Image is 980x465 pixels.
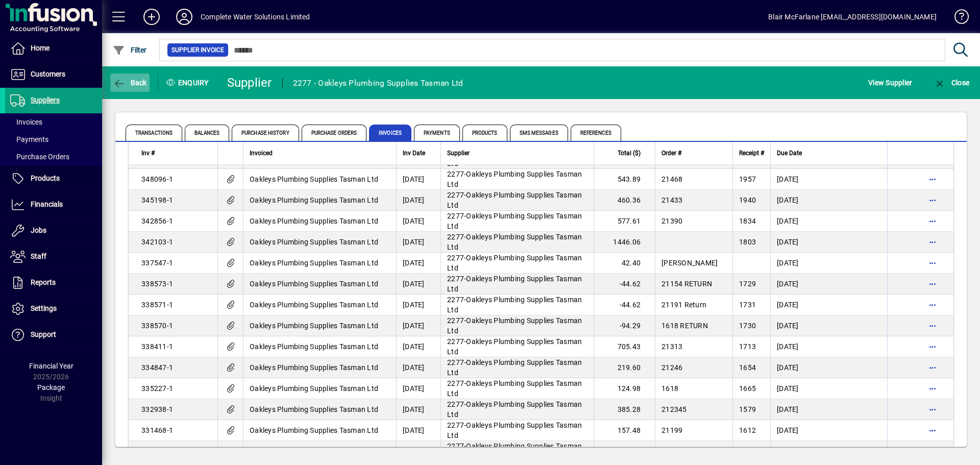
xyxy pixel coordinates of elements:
a: Financials [5,192,102,217]
td: - [440,190,594,211]
td: 460.36 [594,190,655,211]
span: Oakleys Plumbing Supplies Tasman Ltd [250,280,378,288]
button: More options [924,234,941,250]
span: Back [113,79,147,87]
td: 124.98 [594,378,655,399]
span: Due Date [777,148,802,159]
span: 2277 [447,316,464,325]
td: [DATE] [770,253,887,274]
td: [DATE] [770,378,887,399]
span: Oakleys Plumbing Supplies Tasman Ltd [250,363,378,372]
td: - [440,232,594,253]
span: Invoices [10,118,42,126]
span: 2277 [447,358,464,366]
span: 2277 [447,275,464,283]
div: 2277 - Oakleys Plumbing Supplies Tasman Ltd [293,75,463,91]
span: Oakleys Plumbing Supplies Tasman Ltd [447,296,582,314]
td: [DATE] [770,169,887,190]
td: - [440,441,594,462]
span: Transactions [126,125,182,141]
td: 577.61 [594,211,655,232]
span: Purchase Orders [302,125,367,141]
td: [DATE] [396,399,440,420]
td: [DATE] [396,378,440,399]
span: Invoices [369,125,411,141]
td: -44.62 [594,274,655,295]
span: Oakleys Plumbing Supplies Tasman Ltd [447,421,582,439]
span: Home [31,44,50,52]
span: 2277 [447,337,464,346]
span: Supplier Invoice [171,45,224,55]
div: Due Date [777,148,881,159]
td: 219.60 [594,357,655,378]
span: 332938-1 [141,405,173,413]
span: Oakleys Plumbing Supplies Tasman Ltd [250,342,378,351]
button: Filter [110,41,150,59]
td: [DATE] [770,211,887,232]
div: Order # [661,148,726,159]
span: SMS Messages [510,125,568,141]
span: Oakleys Plumbing Supplies Tasman Ltd [447,442,582,460]
span: 1612 [739,426,756,434]
td: [DATE] [770,399,887,420]
span: 21313 [661,342,682,351]
a: Jobs [5,218,102,243]
span: 2277 [447,421,464,429]
button: Back [110,74,150,92]
td: [DATE] [396,211,440,232]
span: 338573-1 [141,280,173,288]
td: - [440,378,594,399]
span: Oakleys Plumbing Supplies Tasman Ltd [447,358,582,377]
span: 2277 [447,296,464,304]
td: [DATE] [770,441,887,462]
span: Support [31,330,56,338]
td: 543.89 [594,169,655,190]
td: [DATE] [770,295,887,315]
td: - [440,169,594,190]
a: Staff [5,244,102,270]
a: Reports [5,270,102,296]
span: 212345 [661,405,687,413]
span: Close [934,79,969,87]
td: 1446.06 [594,232,655,253]
td: [DATE] [396,274,440,295]
span: 1940 [739,196,756,204]
span: Reports [31,278,56,286]
span: 1834 [739,217,756,225]
span: 21191 Return [661,301,706,309]
td: [DATE] [770,315,887,336]
td: [DATE] [770,232,887,253]
td: 42.40 [594,253,655,274]
button: More options [924,422,941,438]
span: 348096-1 [141,175,173,183]
span: Purchase Orders [10,153,69,161]
td: [DATE] [770,357,887,378]
td: [DATE] [396,357,440,378]
td: [DATE] [396,295,440,315]
span: 2277 [447,170,464,178]
span: Receipt # [739,148,764,159]
div: Inv # [141,148,211,159]
div: Supplier [227,75,272,91]
span: Oakleys Plumbing Supplies Tasman Ltd [250,322,378,330]
span: Total ($) [618,148,641,159]
td: - [440,211,594,232]
span: Oakleys Plumbing Supplies Tasman Ltd [447,379,582,398]
span: Oakleys Plumbing Supplies Tasman Ltd [447,316,582,335]
span: Oakleys Plumbing Supplies Tasman Ltd [250,196,378,204]
span: 1579 [739,405,756,413]
button: More options [924,359,941,376]
span: 2277 [447,400,464,408]
td: [DATE] [396,253,440,274]
span: View Supplier [868,75,912,91]
td: - [440,253,594,274]
span: Package [37,383,65,391]
span: 338571-1 [141,301,173,309]
span: Oakleys Plumbing Supplies Tasman Ltd [250,405,378,413]
app-page-header-button: Back [102,74,158,92]
div: Invoiced [250,148,390,159]
span: [PERSON_NAME] [661,259,718,267]
span: 338570-1 [141,322,173,330]
td: [DATE] [396,169,440,190]
span: Oakleys Plumbing Supplies Tasman Ltd [250,384,378,393]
